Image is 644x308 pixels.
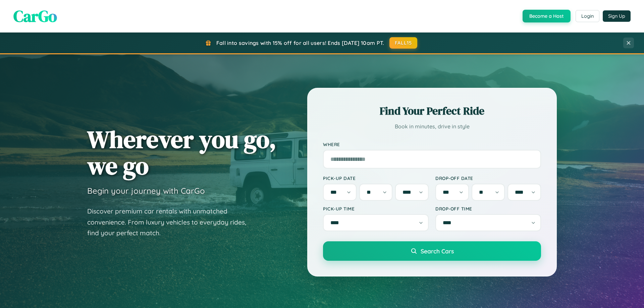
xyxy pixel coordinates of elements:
button: Login [576,10,599,22]
p: Discover premium car rentals with unmatched convenience. From luxury vehicles to everyday rides, ... [87,206,255,239]
button: FALL15 [389,37,418,49]
p: Book in minutes, drive in style [323,122,541,131]
button: Become a Host [523,10,571,22]
h1: Wherever you go, we go [87,126,276,179]
label: Pick-up Time [323,206,429,211]
label: Pick-up Date [323,175,429,181]
span: CarGo [13,5,57,27]
h3: Begin your journey with CarGo [87,186,205,196]
label: Drop-off Time [435,206,541,211]
button: Sign Up [603,10,631,22]
label: Drop-off Date [435,175,541,181]
span: Search Cars [421,247,454,255]
h2: Find Your Perfect Ride [323,104,541,118]
label: Where [323,141,541,147]
button: Search Cars [323,241,541,261]
span: Fall into savings with 15% off for all users! Ends [DATE] 10am PT. [216,40,384,46]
